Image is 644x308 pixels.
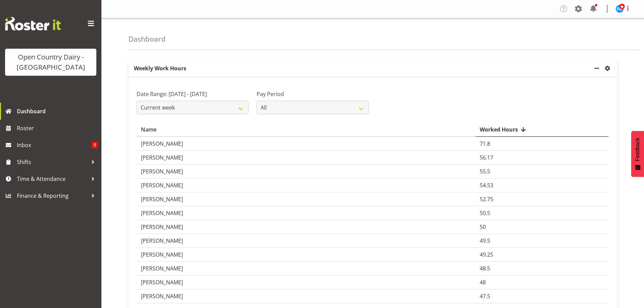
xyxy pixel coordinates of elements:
[480,237,490,244] span: 49.5
[17,157,88,167] span: Shifts
[480,182,493,189] span: 54.53
[137,90,248,98] label: Date Range: [DATE] - [DATE]
[137,248,476,262] td: [PERSON_NAME]
[137,262,476,276] td: [PERSON_NAME]
[17,123,98,133] span: Roster
[5,17,61,30] img: Rosterit website logo
[137,192,476,206] td: [PERSON_NAME]
[17,191,88,201] span: Finance & Reporting
[480,292,490,300] span: 47.5
[137,137,476,151] td: [PERSON_NAME]
[480,195,493,203] span: 52.75
[616,5,624,13] img: steve-webb7510.jpg
[480,140,490,147] span: 71.8
[128,60,593,76] p: Weekly Work Hours
[480,223,486,231] span: 50
[635,138,641,161] span: Feedback
[137,234,476,248] td: [PERSON_NAME]
[631,131,644,177] button: Feedback - Show survey
[17,174,88,184] span: Time & Attendance
[141,125,157,134] span: Name
[480,125,518,134] span: Worked Hours
[137,276,476,289] td: [PERSON_NAME]
[603,64,614,72] a: settings
[128,35,166,43] h4: Dashboard
[480,154,493,161] span: 56.17
[137,289,476,303] td: [PERSON_NAME]
[480,279,486,286] span: 48
[593,60,603,76] a: minimize
[137,179,476,192] td: [PERSON_NAME]
[17,140,92,150] span: Inbox
[12,52,90,72] div: Open Country Dairy - [GEOGRAPHIC_DATA]
[480,209,490,217] span: 50.5
[137,165,476,179] td: [PERSON_NAME]
[92,142,98,148] span: 5
[257,90,368,98] label: Pay Period
[137,151,476,165] td: [PERSON_NAME]
[137,220,476,234] td: [PERSON_NAME]
[480,265,490,272] span: 48.5
[137,206,476,220] td: [PERSON_NAME]
[17,106,98,116] span: Dashboard
[480,168,490,175] span: 55.5
[480,251,493,258] span: 49.25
